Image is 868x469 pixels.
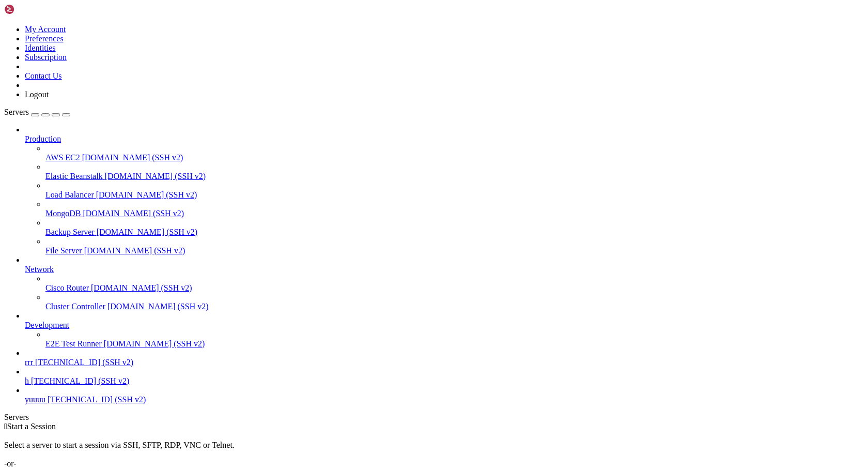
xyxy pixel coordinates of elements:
[45,200,864,218] li: MongoDB [DOMAIN_NAME] (SSH v2)
[45,339,102,348] span: E2E Test Runner
[25,367,864,386] li: h [TECHNICAL_ID] (SSH v2)
[91,283,192,292] span: [DOMAIN_NAME] (SSH v2)
[25,358,33,367] span: rrr
[35,358,133,367] span: [TECHNICAL_ID] (SSH v2)
[45,228,864,237] a: Backup Server [DOMAIN_NAME] (SSH v2)
[7,422,56,431] span: Start a Session
[25,134,61,143] span: Production
[45,237,864,255] li: File Server [DOMAIN_NAME] (SSH v2)
[25,311,864,349] li: Development
[25,321,69,329] span: Development
[97,228,198,236] span: [DOMAIN_NAME] (SSH v2)
[48,395,146,404] span: [TECHNICAL_ID] (SSH v2)
[25,358,864,367] a: rrr [TECHNICAL_ID] (SSH v2)
[104,339,205,348] span: [DOMAIN_NAME] (SSH v2)
[25,321,864,330] a: Development
[45,283,89,292] span: Cisco Router
[83,209,184,218] span: [DOMAIN_NAME] (SSH v2)
[45,162,864,181] li: Elastic Beanstalk [DOMAIN_NAME] (SSH v2)
[25,53,67,62] a: Subscription
[25,134,864,144] a: Production
[45,302,864,311] a: Cluster Controller [DOMAIN_NAME] (SSH v2)
[45,153,864,162] a: AWS EC2 [DOMAIN_NAME] (SSH v2)
[25,395,45,404] span: yuuuu
[4,413,864,422] div: Servers
[45,209,864,218] a: MongoDB [DOMAIN_NAME] (SSH v2)
[25,376,864,386] a: h [TECHNICAL_ID] (SSH v2)
[25,395,864,404] a: yuuuu [TECHNICAL_ID] (SSH v2)
[45,172,864,181] a: Elastic Beanstalk [DOMAIN_NAME] (SSH v2)
[45,218,864,237] li: Backup Server [DOMAIN_NAME] (SSH v2)
[25,265,54,274] span: Network
[45,246,82,255] span: File Server
[25,255,864,311] li: Network
[45,228,95,236] span: Backup Server
[45,283,864,293] a: Cisco Router [DOMAIN_NAME] (SSH v2)
[4,422,7,431] span: 
[45,190,864,200] a: Load Balancer [DOMAIN_NAME] (SSH v2)
[25,71,62,80] a: Contact Us
[25,349,864,367] li: rrr [TECHNICAL_ID] (SSH v2)
[45,172,103,180] span: Elastic Beanstalk
[45,144,864,162] li: AWS EC2 [DOMAIN_NAME] (SSH v2)
[45,274,864,293] li: Cisco Router [DOMAIN_NAME] (SSH v2)
[107,302,209,311] span: [DOMAIN_NAME] (SSH v2)
[4,108,29,116] span: Servers
[25,90,49,99] a: Logout
[25,43,56,52] a: Identities
[45,181,864,200] li: Load Balancer [DOMAIN_NAME] (SSH v2)
[105,172,206,180] span: [DOMAIN_NAME] (SSH v2)
[31,376,129,385] span: [TECHNICAL_ID] (SSH v2)
[25,25,66,34] a: My Account
[96,190,197,199] span: [DOMAIN_NAME] (SSH v2)
[45,302,105,311] span: Cluster Controller
[45,209,81,218] span: MongoDB
[25,125,864,255] li: Production
[4,431,864,468] div: Select a server to start a session via SSH, SFTP, RDP, VNC or Telnet. -or-
[45,339,864,349] a: E2E Test Runner [DOMAIN_NAME] (SSH v2)
[25,34,64,43] a: Preferences
[84,246,185,255] span: [DOMAIN_NAME] (SSH v2)
[45,153,80,162] span: AWS EC2
[45,246,864,255] a: File Server [DOMAIN_NAME] (SSH v2)
[45,190,94,199] span: Load Balancer
[82,153,183,162] span: [DOMAIN_NAME] (SSH v2)
[4,108,70,116] a: Servers
[4,4,64,14] img: Shellngn
[25,376,29,385] span: h
[45,330,864,349] li: E2E Test Runner [DOMAIN_NAME] (SSH v2)
[25,265,864,274] a: Network
[45,293,864,311] li: Cluster Controller [DOMAIN_NAME] (SSH v2)
[25,386,864,404] li: yuuuu [TECHNICAL_ID] (SSH v2)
